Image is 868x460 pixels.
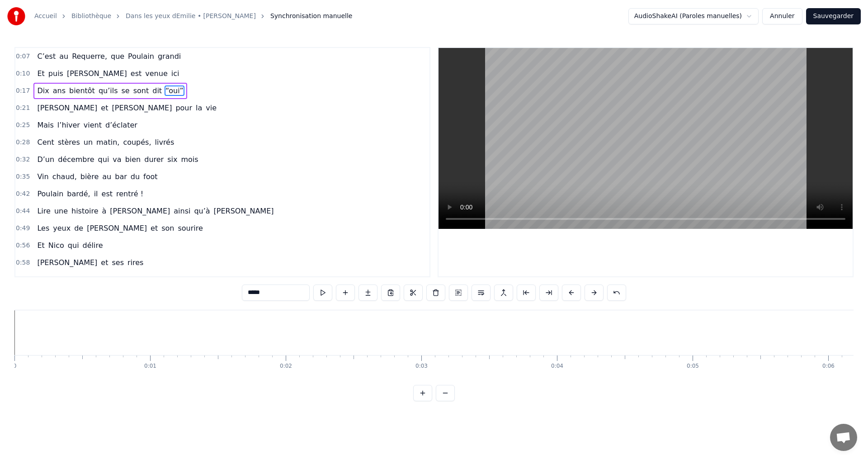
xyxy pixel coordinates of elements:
[57,154,95,165] span: décembre
[83,120,103,130] span: vient
[57,137,81,147] span: stères
[16,241,30,250] span: 0:56
[157,51,182,62] span: grandi
[415,363,428,370] div: 0:03
[95,137,120,147] span: matin,
[98,85,119,96] span: qu’ils
[36,103,98,113] span: [PERSON_NAME]
[166,154,178,165] span: six
[71,275,82,285] span: de
[150,223,159,233] span: et
[84,275,146,285] span: [PERSON_NAME]
[180,154,199,165] span: mois
[16,207,30,216] span: 0:44
[36,223,50,233] span: Les
[52,223,71,233] span: yeux
[205,103,217,113] span: vie
[16,224,30,233] span: 0:49
[16,190,30,199] span: 0:42
[80,171,100,182] span: bière
[170,68,180,79] span: ici
[195,103,203,113] span: la
[71,206,99,216] span: histoire
[34,12,57,21] a: Accueil
[100,103,109,113] span: et
[36,137,55,147] span: Cent
[83,137,94,147] span: un
[175,103,193,113] span: pour
[52,171,78,182] span: chaud,
[16,258,30,267] span: 0:58
[47,68,64,79] span: puis
[160,223,175,233] span: son
[16,275,30,285] span: 1:02
[47,240,65,251] span: Nico
[101,171,112,182] span: au
[687,363,699,370] div: 0:05
[71,12,111,21] a: Bibliothèque
[73,223,84,233] span: de
[36,240,45,251] span: Et
[127,257,144,268] span: rires
[112,154,122,165] span: va
[100,257,109,268] span: et
[16,138,30,147] span: 0:28
[16,52,30,61] span: 0:07
[124,154,142,165] span: bien
[57,120,81,130] span: l’hiver
[151,85,163,96] span: dit
[127,51,155,62] span: Poulain
[36,85,50,96] span: Dix
[58,51,69,62] span: au
[104,120,138,130] span: d’éclater
[822,363,835,370] div: 0:06
[34,12,352,21] nav: breadcrumb
[165,85,184,96] span: “oui”
[16,69,30,78] span: 0:10
[154,137,175,147] span: livrés
[66,68,128,79] span: [PERSON_NAME]
[114,171,128,182] span: bar
[830,424,857,451] a: Ouvrir le chat
[144,363,156,370] div: 0:01
[110,51,125,62] span: que
[16,104,30,113] span: 0:21
[142,171,158,182] span: foot
[36,68,45,79] span: Et
[86,223,148,233] span: [PERSON_NAME]
[280,363,292,370] div: 0:02
[16,86,30,95] span: 0:17
[130,68,142,79] span: est
[193,206,211,216] span: qu’à
[36,120,54,130] span: Mais
[177,223,203,233] span: sourire
[66,189,91,199] span: bardé,
[109,206,171,216] span: [PERSON_NAME]
[143,154,165,165] span: durer
[173,206,191,216] span: ainsi
[82,240,104,251] span: délire
[144,68,168,79] span: venue
[111,103,173,113] span: [PERSON_NAME]
[93,189,99,199] span: il
[122,137,152,147] span: coupés,
[213,206,275,216] span: [PERSON_NAME]
[71,51,108,62] span: Requerre,
[36,171,49,182] span: Vin
[36,51,57,62] span: C’est
[126,12,256,21] a: Dans les yeux dEmilie • [PERSON_NAME]
[36,189,64,199] span: Poulain
[270,12,353,21] span: Synchronisation manuelle
[806,8,861,24] button: Sauvegarder
[121,85,131,96] span: se
[52,85,66,96] span: ans
[68,85,96,96] span: bientôt
[36,275,50,285] span: Les
[7,7,25,25] img: youka
[111,257,125,268] span: ses
[762,8,802,24] button: Annuler
[36,257,98,268] span: [PERSON_NAME]
[16,172,30,181] span: 0:35
[52,275,69,285] span: jeux
[53,206,69,216] span: une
